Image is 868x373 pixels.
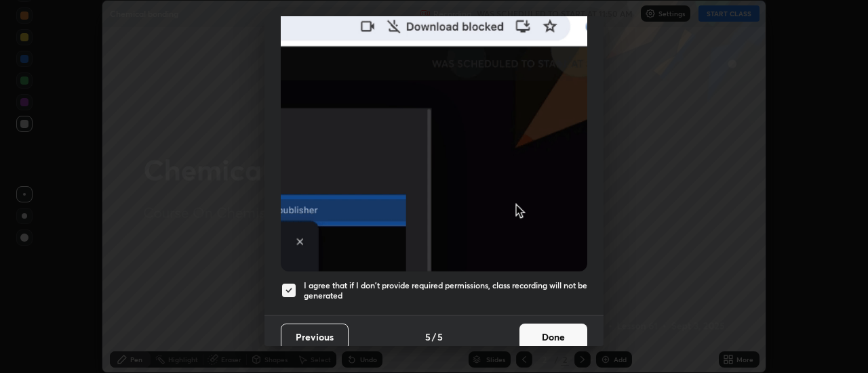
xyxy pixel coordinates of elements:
[425,330,431,344] h4: 5
[432,330,436,344] h4: /
[281,324,349,351] button: Previous
[519,324,587,351] button: Done
[304,280,587,301] h5: I agree that if I don't provide required permissions, class recording will not be generated
[437,330,443,344] h4: 5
